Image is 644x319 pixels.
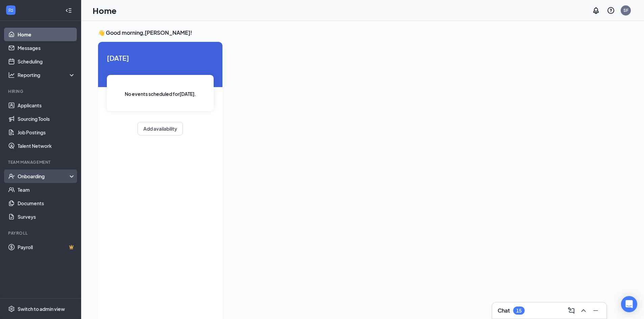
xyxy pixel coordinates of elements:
a: PayrollCrown [18,240,75,254]
a: Surveys [18,210,75,223]
button: ChevronUp [578,305,589,316]
div: Team Management [8,159,74,165]
div: 15 [516,308,522,314]
span: [DATE] [107,53,214,63]
svg: Analysis [8,72,15,78]
button: ComposeMessage [566,305,577,316]
a: Applicants [18,99,75,112]
div: Hiring [8,88,74,94]
svg: ChevronUp [579,307,588,315]
button: Minimize [590,305,601,316]
a: Home [18,28,75,41]
svg: Collapse [65,7,72,14]
div: Payroll [8,230,74,236]
div: Switch to admin view [18,305,65,312]
a: Sourcing Tools [18,112,75,126]
svg: Minimize [592,307,600,315]
h3: 👋 Good morning, [PERSON_NAME] ! [98,29,606,36]
button: Add availability [138,122,183,135]
div: Onboarding [18,173,70,180]
a: Team [18,183,75,196]
a: Documents [18,196,75,210]
svg: Notifications [592,6,600,15]
a: Messages [18,41,75,55]
h3: Chat [498,307,510,314]
span: No events scheduled for [DATE] . [125,90,196,98]
svg: ComposeMessage [567,307,575,315]
a: Scheduling [18,55,75,68]
svg: QuestionInfo [607,6,615,15]
svg: Settings [8,305,15,312]
svg: UserCheck [8,173,15,180]
div: SF [623,7,628,13]
h1: Home [93,5,117,16]
svg: WorkstreamLogo [7,7,14,14]
div: Reporting [18,72,76,78]
a: Talent Network [18,139,75,153]
a: Job Postings [18,126,75,139]
div: Open Intercom Messenger [621,296,637,312]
